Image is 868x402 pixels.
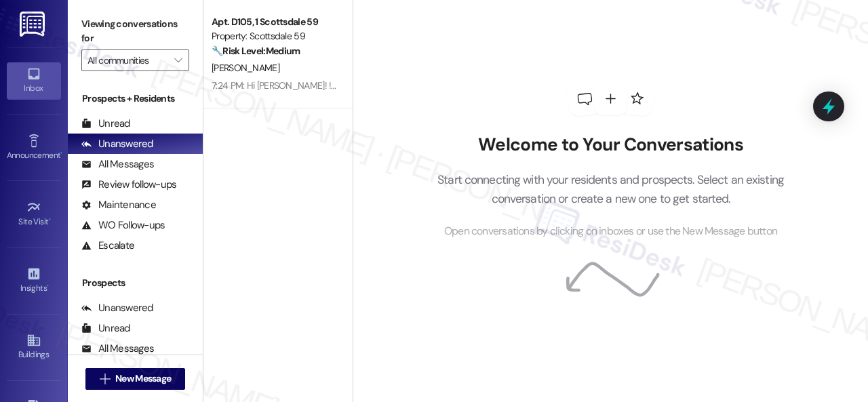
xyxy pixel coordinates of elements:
a: Site Visit • [7,196,61,233]
div: Unanswered [81,137,153,151]
div: WO Follow-ups [81,218,165,233]
div: All Messages [81,157,154,172]
i:  [174,55,182,66]
p: Start connecting with your residents and prospects. Select an existing conversation or create a n... [417,170,805,209]
div: Property: Scottsdale 59 [212,29,337,43]
div: Prospects [68,276,203,290]
span: New Message [115,371,171,386]
span: • [47,281,49,291]
span: • [60,148,62,158]
strong: 🔧 Risk Level: Medium [212,45,300,57]
div: Prospects + Residents [68,92,203,106]
input: All communities [87,49,167,71]
a: Insights • [7,262,61,299]
div: Escalate [81,239,134,253]
div: Maintenance [81,198,156,212]
div: Apt. D105, 1 Scottsdale 59 [212,15,337,29]
span: [PERSON_NAME] [212,62,279,74]
div: Unread [81,321,130,336]
div: Unanswered [81,301,153,315]
a: Inbox [7,62,61,99]
div: Review follow-ups [81,178,176,192]
span: • [49,215,51,224]
label: Viewing conversations for [81,14,189,49]
div: 7:24 PM: Hi [PERSON_NAME]! ! The site team stated that it is still being worked on and they will ... [212,79,782,92]
h2: Welcome to Your Conversations [417,134,805,156]
div: All Messages [81,342,154,356]
img: ResiDesk Logo [20,12,47,37]
div: Unread [81,117,130,131]
i:  [100,374,110,384]
span: Open conversations by clicking on inboxes or use the New Message button [444,223,777,240]
a: Buildings [7,329,61,365]
button: New Message [85,368,186,390]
